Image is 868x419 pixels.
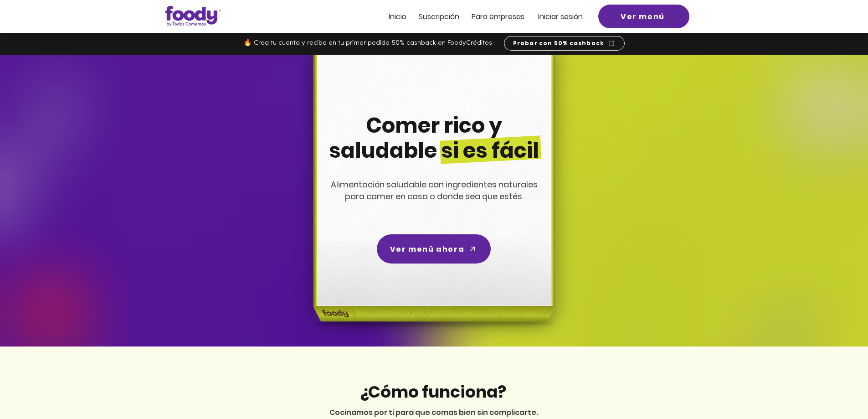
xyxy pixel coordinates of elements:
[389,13,406,21] a: Inicio
[329,111,539,165] span: Comer rico y saludable si es fácil
[360,380,506,403] span: ¿Cómo funciona?
[419,13,459,21] a: Suscripción
[329,407,538,418] span: Cocinamos por ti para que comas bien sin complicarte.
[504,36,625,51] a: Probar con 50% cashback
[377,234,491,264] a: Ver menú ahora
[165,6,221,26] img: Logo_Foody V2.0.0 (3).png
[480,11,524,22] span: ra empresas
[621,11,665,22] span: Ver menú
[538,11,583,22] span: Iniciar sesión
[288,55,577,347] img: headline-center-compress.png
[472,11,480,22] span: Pa
[598,5,689,28] a: Ver menú
[390,243,464,255] span: Ver menú ahora
[331,179,538,202] span: Alimentación saludable con ingredientes naturales para comer en casa o donde sea que estés.
[538,13,583,21] a: Iniciar sesión
[513,39,605,47] span: Probar con 50% cashback
[419,11,459,22] span: Suscripción
[389,11,406,22] span: Inicio
[243,40,492,47] span: 🔥 Crea tu cuenta y recibe en tu primer pedido 50% cashback en FoodyCréditos
[472,13,524,21] a: Para empresas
